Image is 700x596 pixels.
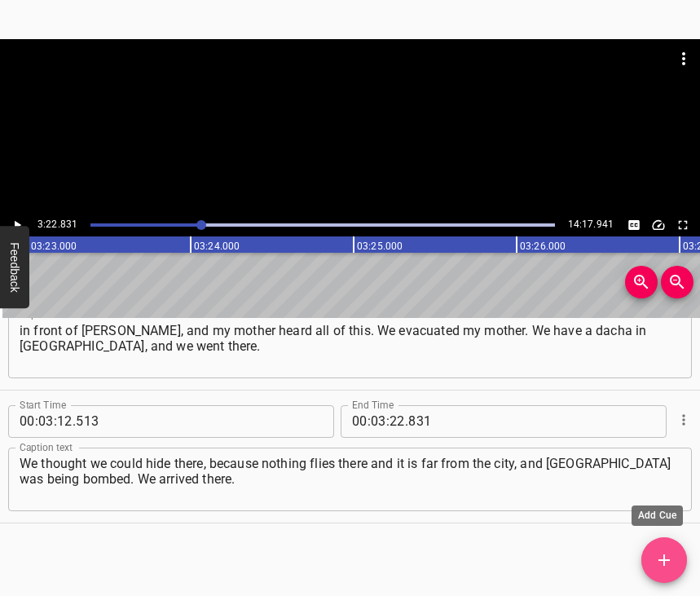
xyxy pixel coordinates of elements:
text: 03:24.000 [194,241,240,252]
text: 03:26.000 [520,241,566,252]
input: 03 [371,405,386,438]
span: : [35,405,38,438]
span: : [54,405,57,438]
button: Change Playback Speed [648,214,669,236]
input: 00 [352,405,368,438]
button: Play/Pause [7,214,28,236]
input: 831 [408,405,557,438]
button: Zoom Out [661,266,693,298]
button: Toggle fullscreen [672,214,693,236]
textarea: We thought we could hide there, because nothing flies there and it is far from the city, and [GEO... [20,456,680,502]
input: 00 [20,405,35,438]
input: 22 [390,405,405,438]
textarea: in front of [PERSON_NAME], and my mother heard all of this. We evacuated my mother. We have a dac... [20,323,680,369]
button: Cue Options [673,409,694,430]
text: 03:25.000 [357,241,403,252]
button: Add Cue [641,537,687,583]
button: Zoom In [625,266,658,298]
div: Cue Options [673,399,692,441]
span: . [73,405,76,438]
text: 03:23.000 [31,241,77,252]
span: : [368,405,371,438]
input: 03 [38,405,54,438]
span: : [386,405,390,438]
span: 3:22.831 [37,219,77,230]
input: 513 [76,405,225,438]
span: . [405,405,408,438]
button: Toggle captions [623,214,645,236]
input: 12 [57,405,73,438]
div: Play progress [90,223,554,227]
span: 14:17.941 [568,219,614,230]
